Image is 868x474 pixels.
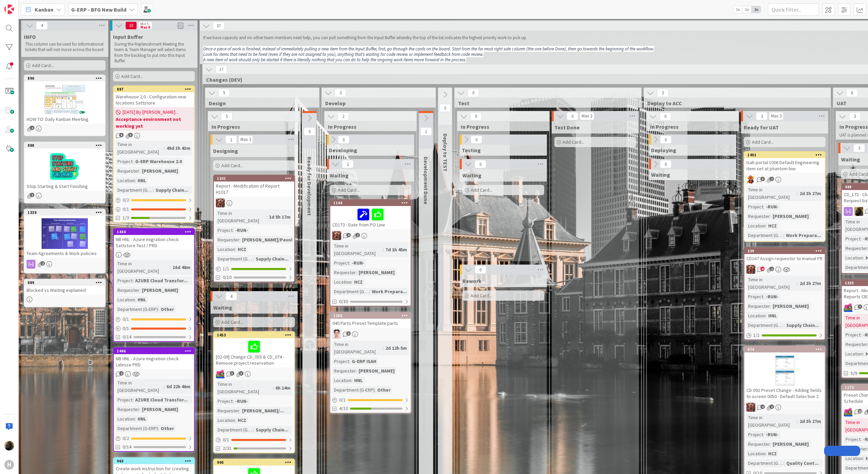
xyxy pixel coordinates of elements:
span: [DATE] By [PERSON_NAME]... [123,109,178,116]
div: 674 [747,347,825,352]
div: HCZ [352,278,364,286]
span: : [349,259,350,267]
div: Project [216,226,233,234]
div: JK [214,199,294,207]
span: 4/10 [339,405,348,412]
div: 0/1 [330,396,411,404]
span: Add Card... [338,187,360,193]
div: 1265040 Parts Preset Template parts [330,313,411,328]
span: : [356,367,357,375]
div: 2d 3h 27m [798,190,823,197]
div: 1146 [330,200,411,206]
img: JK [746,403,755,412]
span: : [239,236,240,243]
span: 0/30 [339,298,348,305]
div: 1339 [28,210,105,215]
div: 16d 48m [171,264,192,271]
span: : [766,312,767,319]
div: 1265 [333,313,411,318]
div: Location [844,254,863,262]
span: : [266,213,267,221]
span: : [351,377,352,384]
span: : [132,277,133,284]
span: : [153,186,154,194]
div: HNL [352,377,364,384]
div: G-ERP Warehouse 2.0 [133,158,184,165]
div: 890 [25,75,105,81]
span: : [139,167,140,175]
div: 7d 1h 45m [384,246,409,253]
div: Project [116,158,132,165]
div: 0/1 [114,324,194,333]
div: Location [116,296,135,303]
span: : [383,344,384,352]
div: G-ERP ISAH [350,358,378,365]
div: Location [332,278,351,286]
div: 0/1 [114,205,194,214]
span: 0/14 [123,333,131,341]
span: 13 [858,409,862,413]
span: 4 [346,233,351,237]
span: : [235,416,236,424]
div: Project [746,431,763,438]
div: [PERSON_NAME] [771,302,810,310]
div: 239 [747,249,825,253]
div: JK [744,265,825,274]
div: ll [330,330,411,338]
div: Requester [746,212,770,220]
span: : [164,144,165,152]
div: 2d 3h 27m [798,417,823,425]
div: Other [376,386,392,394]
span: Add Card... [563,139,584,145]
div: CD 092 Preset Change - Adding fields to screen 0050 - Default Selection 2 [744,386,825,401]
span: 5/9 [851,370,857,377]
div: Project [332,259,349,267]
span: 1 [30,126,34,130]
span: : [253,426,254,433]
div: 0/1 [114,315,194,323]
div: Time in [GEOGRAPHIC_DATA] [746,414,797,429]
div: HNL [136,415,148,423]
div: Work Prepara... [370,288,409,295]
div: 1146 [333,201,411,205]
span: 0 / 1 [123,325,129,332]
span: : [770,302,771,310]
div: 1446NB HNL - Azure migration check Lalesse PRD [114,348,194,369]
span: : [766,222,767,230]
div: 1241 [214,175,294,181]
div: Supply Chain... [254,426,290,433]
span: : [770,212,771,220]
a: 1444NB HNL - Azure migration check Sattstore Test / PRDTime in [GEOGRAPHIC_DATA]:16d 48mProject:A... [113,228,195,342]
span: 1 / 1 [223,265,229,272]
div: Requester [116,406,139,413]
div: [PERSON_NAME]/Pavol... [240,236,298,243]
span: : [863,350,864,358]
div: 674 [744,346,825,352]
div: 1446 [114,348,194,354]
a: 1339Team Agreements & Work policies [24,209,106,273]
div: Location [844,350,863,358]
div: 239CD167 Assign requestor to manual PR [744,248,825,263]
div: 889Blocked vs Waiting explained [25,280,105,295]
div: HCZ [236,246,248,253]
div: Department (G-ERP) [746,232,783,239]
span: 0 / 1 [123,206,129,213]
div: [PERSON_NAME] [357,367,396,375]
div: Requester [216,407,239,414]
div: 1/1 [214,265,294,273]
a: 1265040 Parts Preset Template partsllTime in [GEOGRAPHIC_DATA]:2d 12h 5mProject:G-ERP ISAHRequest... [330,312,411,413]
div: HCZ [767,222,778,230]
a: 1446NB HNL - Azure migration check Lalesse PRDTime in [GEOGRAPHIC_DATA]:6d 22h 46mProject:AZURE C... [113,347,195,452]
span: 2 [760,405,765,409]
div: 1339Team Agreements & Work policies [25,209,105,258]
span: 0 / 1 [123,316,129,323]
span: 3 [230,371,234,376]
a: 239CD167 Assign requestor to manual PRJKTime in [GEOGRAPHIC_DATA]:2d 3h 27mProject:-RUN-Requester... [744,247,825,340]
div: -RUN- [234,226,250,234]
div: -RUN- [764,431,780,438]
div: LC [744,175,825,184]
span: : [863,254,864,262]
div: Department (G-ERP) [332,288,369,295]
div: [PERSON_NAME] [357,269,396,276]
div: Department (G-ERP) [216,426,253,433]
